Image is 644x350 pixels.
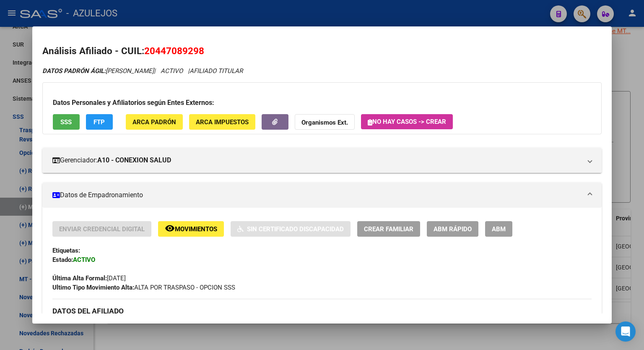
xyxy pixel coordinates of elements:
[615,321,636,342] div: Open Intercom Messenger
[52,247,80,254] strong: Etiquetas:
[492,225,506,233] span: ABM
[175,225,217,233] span: Movimientos
[368,118,446,125] span: No hay casos -> Crear
[247,225,344,233] span: Sin Certificado Discapacidad
[190,67,243,75] span: AFILIADO TITULAR
[97,155,171,165] strong: A10 - CONEXION SALUD
[52,306,592,316] h3: DATOS DEL AFILIADO
[231,221,351,237] button: Sin Certificado Discapacidad
[86,114,113,130] button: FTP
[132,118,176,126] span: ARCA Padrón
[42,67,154,75] span: [PERSON_NAME]
[126,114,183,130] button: ARCA Padrón
[364,225,413,233] span: Crear Familiar
[52,221,151,237] button: Enviar Credencial Digital
[485,221,512,237] button: ABM
[52,274,107,282] strong: Última Alta Formal:
[427,221,478,237] button: ABM Rápido
[42,67,243,75] i: | ACTIVO |
[158,221,224,237] button: Movimientos
[93,118,105,126] span: FTP
[42,148,602,173] mat-expansion-panel-header: Gerenciador:A10 - CONEXION SALUD
[53,98,591,108] h3: Datos Personales y Afiliatorios según Entes Externos:
[165,223,175,233] mat-icon: remove_red_eye
[42,44,602,58] h2: Análisis Afiliado - CUIL:
[189,114,255,130] button: ARCA Impuestos
[42,67,106,75] strong: DATOS PADRÓN ÁGIL:
[196,118,249,126] span: ARCA Impuestos
[434,225,472,233] span: ABM Rápido
[52,190,582,200] mat-panel-title: Datos de Empadronamiento
[144,45,204,56] span: 20447089298
[42,183,602,208] mat-expansion-panel-header: Datos de Empadronamiento
[73,256,95,264] strong: ACTIVO
[301,119,348,126] strong: Organismos Ext.
[52,284,134,291] strong: Ultimo Tipo Movimiento Alta:
[59,225,145,233] span: Enviar Credencial Digital
[52,155,582,165] mat-panel-title: Gerenciador:
[295,114,355,130] button: Organismos Ext.
[52,274,126,282] span: [DATE]
[52,256,73,264] strong: Estado:
[52,284,235,291] span: ALTA POR TRASPASO - OPCION SSS
[60,118,72,126] span: SSS
[361,114,453,129] button: No hay casos -> Crear
[53,114,80,130] button: SSS
[357,221,420,237] button: Crear Familiar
